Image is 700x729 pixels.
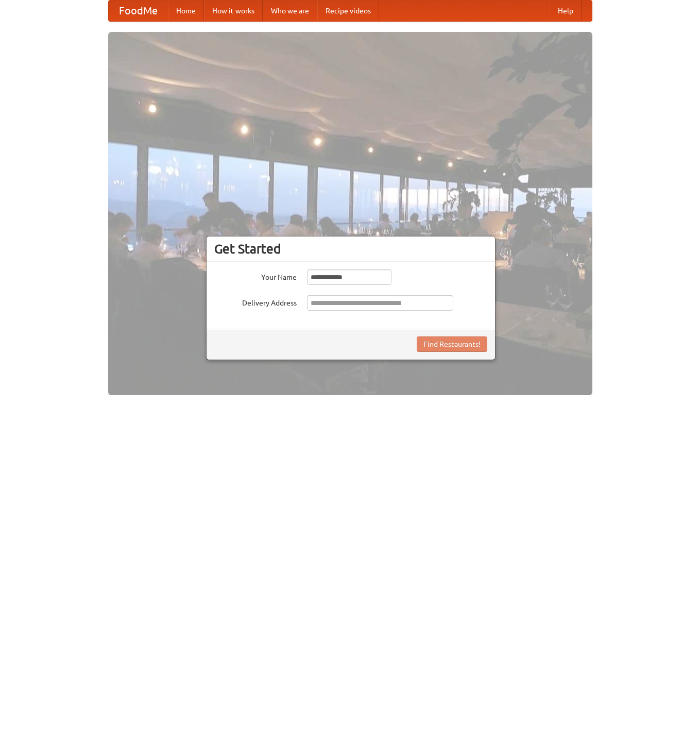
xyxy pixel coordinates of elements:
[204,1,263,21] a: How it works
[214,269,297,282] label: Your Name
[214,295,297,308] label: Delivery Address
[317,1,379,21] a: Recipe videos
[550,1,582,21] a: Help
[109,1,168,21] a: FoodMe
[417,336,487,352] button: Find Restaurants!
[168,1,204,21] a: Home
[214,241,487,257] h3: Get Started
[263,1,317,21] a: Who we are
